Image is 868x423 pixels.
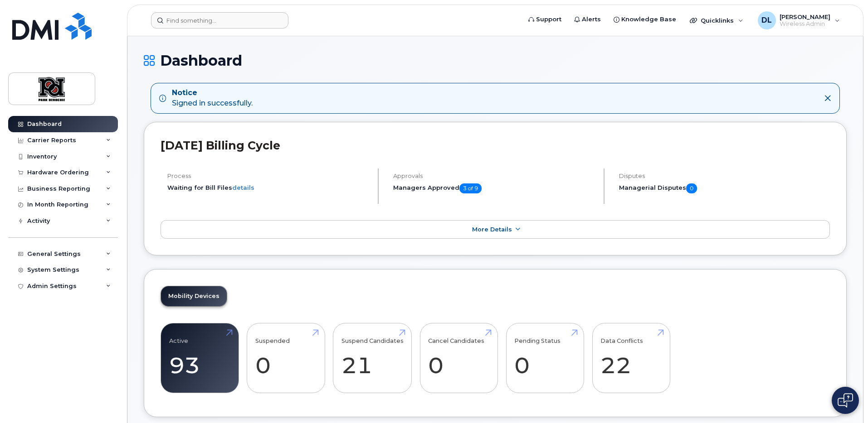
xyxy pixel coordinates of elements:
span: More Details [472,226,512,233]
h4: Disputes [619,173,830,179]
a: Active 93 [169,328,230,388]
a: Data Conflicts 22 [600,328,662,388]
strong: Notice [172,88,253,98]
span: 0 [686,183,697,193]
a: Mobility Devices [161,286,227,306]
a: Suspend Candidates 21 [341,328,404,388]
a: Suspended 0 [255,328,317,388]
a: Cancel Candidates 0 [428,328,489,388]
h5: Managers Approved [393,183,596,193]
li: Waiting for Bill Files [167,183,370,192]
h5: Managerial Disputes [619,183,830,193]
div: Signed in successfully. [172,88,253,109]
a: details [232,184,254,191]
img: Open chat [838,393,853,408]
h1: Dashboard [144,53,847,68]
h2: [DATE] Billing Cycle [161,139,830,152]
h4: Process [167,173,370,179]
span: 3 of 9 [459,183,482,193]
a: Pending Status 0 [514,328,575,388]
h4: Approvals [393,173,596,179]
